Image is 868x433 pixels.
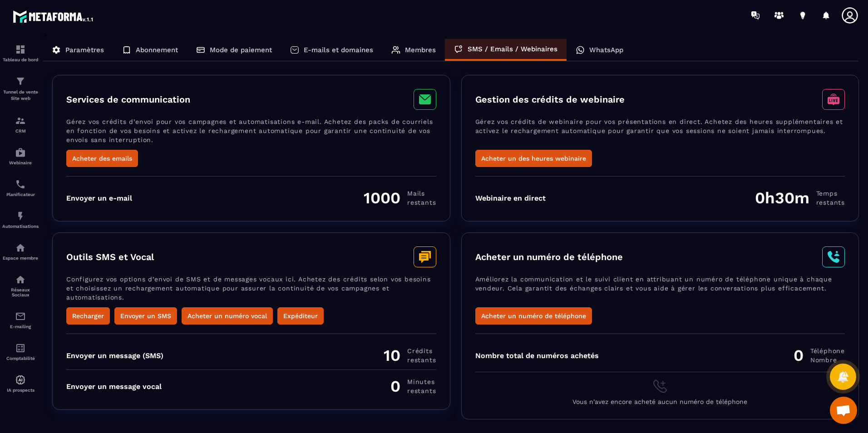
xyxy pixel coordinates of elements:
[15,211,26,221] img: automations
[43,30,859,419] div: >
[2,324,39,329] p: E-mailing
[304,46,373,54] p: E-mails et domaines
[2,356,39,361] p: Comptabilité
[755,188,845,207] div: 0h30m
[2,336,39,368] a: accountantaccountantComptabilité
[2,304,39,336] a: emailemailE-mailing
[2,256,39,261] p: Espace membre
[475,307,592,325] button: Acheter un numéro de téléphone
[2,224,39,229] p: Automatisations
[114,307,177,325] button: Envoyer un SMS
[66,150,138,167] button: Acheter des emails
[475,117,845,150] p: Gérez vos crédits de webinaire pour vos présentations en direct. Achetez des heures supplémentair...
[15,179,26,190] img: scheduler
[830,397,857,424] a: Ouvrir le chat
[2,160,39,165] p: Webinaire
[15,274,26,285] img: social-network
[572,398,747,405] span: Vous n'avez encore acheté aucun numéro de téléphone
[66,117,436,150] p: Gérez vos crédits d’envoi pour vos campagnes et automatisations e-mail. Achetez des packs de cour...
[15,343,26,354] img: accountant
[2,37,39,69] a: formationformationTableau de bord
[15,311,26,322] img: email
[2,69,39,108] a: formationformationTunnel de vente Site web
[407,346,436,355] span: Crédits
[475,351,599,360] div: Nombre total de numéros achetés
[475,150,592,167] button: Acheter un des heures webinaire
[384,346,436,365] div: 10
[407,198,436,207] span: restants
[13,8,94,25] img: logo
[66,382,162,391] div: Envoyer un message vocal
[475,194,546,202] div: Webinaire en direct
[15,374,26,385] img: automations
[182,307,273,325] button: Acheter un numéro vocal
[2,140,39,172] a: automationsautomationsWebinaire
[405,46,436,54] p: Membres
[2,89,39,102] p: Tunnel de vente Site web
[210,46,272,54] p: Mode de paiement
[66,307,110,325] button: Recharger
[2,267,39,304] a: social-networksocial-networkRéseaux Sociaux
[407,189,436,198] span: Mails
[66,275,436,307] p: Configurez vos options d’envoi de SMS et de messages vocaux ici. Achetez des crédits selon vos be...
[794,346,845,365] div: 0
[407,386,436,395] span: restants
[475,275,845,307] p: Améliorez la communication et le suivi client en attribuant un numéro de téléphone unique à chaqu...
[277,307,324,325] button: Expéditeur
[15,115,26,126] img: formation
[2,172,39,204] a: schedulerschedulerPlanificateur
[407,377,436,386] span: minutes
[407,355,436,364] span: restants
[66,351,163,360] div: Envoyer un message (SMS)
[816,189,845,198] span: Temps
[2,128,39,133] p: CRM
[65,46,104,54] p: Paramètres
[468,45,557,53] p: SMS / Emails / Webinaires
[136,46,178,54] p: Abonnement
[364,188,436,207] div: 1000
[66,94,190,105] h3: Services de communication
[2,204,39,236] a: automationsautomationsAutomatisations
[816,198,845,207] span: restants
[589,46,623,54] p: WhatsApp
[2,287,39,297] p: Réseaux Sociaux
[2,192,39,197] p: Planificateur
[15,147,26,158] img: automations
[15,242,26,253] img: automations
[2,57,39,62] p: Tableau de bord
[475,251,623,262] h3: Acheter un numéro de téléphone
[2,108,39,140] a: formationformationCRM
[66,194,132,202] div: Envoyer un e-mail
[475,94,625,105] h3: Gestion des crédits de webinaire
[810,346,845,355] span: Téléphone
[2,388,39,393] p: IA prospects
[2,236,39,267] a: automationsautomationsEspace membre
[810,355,845,364] span: Nombre
[390,377,436,396] div: 0
[66,251,154,262] h3: Outils SMS et Vocal
[15,44,26,55] img: formation
[15,76,26,87] img: formation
